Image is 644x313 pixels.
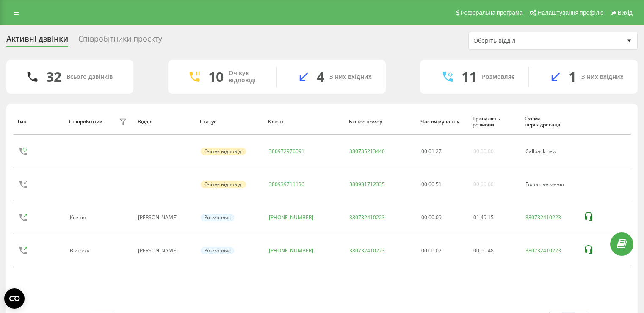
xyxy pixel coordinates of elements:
div: Бізнес номер [349,119,413,125]
span: Реферальна програма [461,9,523,16]
div: Розмовляє [482,73,514,81]
div: Очікує відповіді [201,148,246,155]
div: Очікує відповіді [229,70,264,84]
div: [PERSON_NAME] [138,248,191,254]
div: Тип [17,119,61,125]
a: 380939711136 [269,181,304,188]
span: 00 [473,247,479,254]
iframe: Intercom live chat [615,265,636,285]
div: : : [473,248,494,254]
span: Налаштування профілю [537,9,603,16]
a: 380732410223 [525,248,561,254]
div: З них вхідних [581,73,624,81]
span: 01 [473,214,479,221]
div: 4 [317,69,324,85]
div: : : [473,215,494,221]
div: Розмовляє [201,214,234,221]
a: [PHONE_NUMBER] [269,247,313,254]
div: Співробітники проєкту [78,34,162,48]
div: Тривалість розмови [473,116,517,128]
div: 11 [462,69,477,85]
div: Клієнт [268,119,341,125]
a: 380972976091 [269,148,304,155]
span: 15 [488,214,494,221]
span: Вихід [618,9,633,16]
div: Статус [200,119,260,125]
a: 380931712335 [349,181,385,188]
div: Активні дзвінки [6,34,68,48]
div: Оберіть відділ [473,37,575,45]
a: [PHONE_NUMBER] [269,214,313,221]
div: Очікує відповіді [201,181,246,188]
div: З них вхідних [329,73,372,81]
div: 00:00:09 [421,215,464,221]
div: Голосове меню [525,182,575,187]
span: 01 [428,148,434,155]
div: Час очікування [420,119,464,125]
div: Відділ [138,119,192,125]
span: 27 [436,148,442,155]
div: Розмовляє [201,247,234,254]
span: 48 [488,247,494,254]
div: Схема переадресації [525,116,575,128]
div: 00:00:07 [421,248,464,254]
div: Callback new [525,148,575,154]
div: 00:00:00 [473,182,494,187]
a: 380732410223 [525,215,561,221]
a: 380732410223 [349,214,385,221]
div: 1 [569,69,576,85]
span: 51 [436,181,442,188]
span: 00 [421,148,427,155]
span: 49 [481,214,486,221]
div: : : [421,182,442,187]
span: 00 [428,181,434,188]
span: 00 [481,247,486,254]
div: : : [421,148,442,154]
div: 32 [46,69,61,85]
div: Ксенія [70,215,88,221]
div: 10 [208,69,224,85]
div: [PERSON_NAME] [138,215,191,221]
a: 380735213440 [349,148,385,155]
div: Вікторія [70,248,92,254]
span: 00 [421,181,427,188]
div: Співробітник [69,119,102,125]
button: Open CMP widget [4,288,25,309]
div: Всього дзвінків [66,73,113,81]
a: 380732410223 [349,247,385,254]
div: 00:00:00 [473,148,494,154]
